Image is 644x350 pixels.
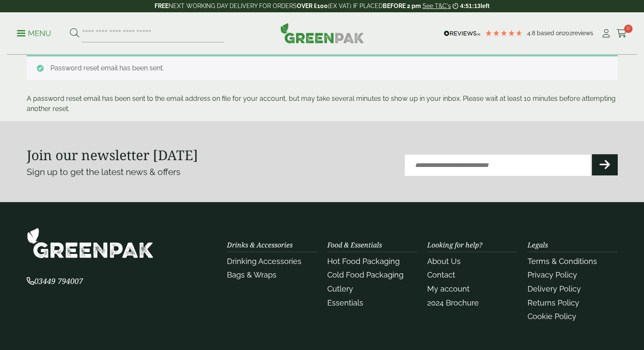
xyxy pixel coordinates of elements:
a: 03449 794007 [27,278,83,286]
span: left [481,3,489,9]
a: Bags & Wraps [227,270,276,279]
span: 202 [563,30,572,36]
strong: Join our newsletter [DATE] [27,146,198,164]
p: A password reset email has been sent to the email address on file for your account, but may take ... [27,94,618,114]
a: Hot Food Packaging [327,257,400,266]
a: Returns Policy [528,298,579,307]
strong: OVER £100 [297,3,328,9]
a: Cutlery [327,284,353,293]
a: About Us [427,257,461,266]
div: 4.79 Stars [485,29,523,37]
a: Cookie Policy [528,312,576,321]
img: GreenPak Supplies [27,228,154,258]
img: REVIEWS.io [444,31,481,36]
p: Sign up to get the latest news & offers [27,165,293,179]
a: Terms & Conditions [528,257,597,266]
span: 0 [624,25,633,33]
span: 03449 794007 [27,276,83,286]
i: Cart [616,29,627,38]
a: 0 [616,27,627,40]
span: Based on [537,30,563,36]
a: Menu [17,28,51,37]
a: Cold Food Packaging [327,270,404,279]
i: My Account [601,29,611,38]
a: Contact [427,270,455,279]
img: GreenPak Supplies [280,23,364,43]
a: Essentials [327,298,363,307]
span: reviews [572,30,593,36]
span: 4.8 [527,30,537,36]
a: Privacy Policy [528,270,577,279]
a: Drinking Accessories [227,257,301,266]
strong: BEFORE 2 pm [383,3,421,9]
a: My account [427,284,470,293]
strong: FREE [155,3,169,9]
a: 2024 Brochure [427,298,479,307]
div: Password reset email has been sent. [27,55,618,80]
a: See T&C's [423,3,451,9]
p: Menu [17,28,51,39]
span: 4:51:13 [460,3,481,9]
a: Delivery Policy [528,284,581,293]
